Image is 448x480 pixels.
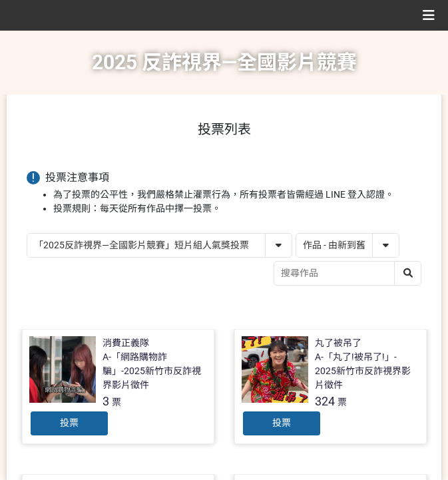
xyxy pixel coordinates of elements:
span: 投票 [60,417,79,428]
div: A-「丸了!被吊了!」- 2025新竹市反詐視界影片徵件 [315,350,419,392]
li: 為了投票的公平性，我們嚴格禁止灌票行為，所有投票者皆需經過 LINE 登入認證。 [53,188,421,202]
div: 丸了被吊了 [315,336,361,350]
div: A-「網路購物詐騙」-2025新竹市反詐視界影片徵件 [103,350,207,392]
a: 丸了被吊了A-「丸了!被吊了!」- 2025新竹市反詐視界影片徵件324票投票 [234,329,427,444]
h1: 2025 反詐視界—全國影片競賽 [92,31,357,95]
input: 搜尋作品 [274,262,421,285]
span: 票 [337,397,347,407]
div: 消費正義隊 [103,336,149,350]
a: 消費正義隊A-「網路購物詐騙」-2025新竹市反詐視界影片徵件3票投票 [22,329,214,444]
span: 324 [315,394,335,408]
span: 票 [112,397,121,407]
li: 投票規則：每天從所有作品中擇一投票。 [53,202,421,216]
h1: 投票列表 [27,121,421,137]
span: 投票 [272,417,291,428]
span: 投票注意事項 [45,171,109,184]
span: 3 [103,394,109,408]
